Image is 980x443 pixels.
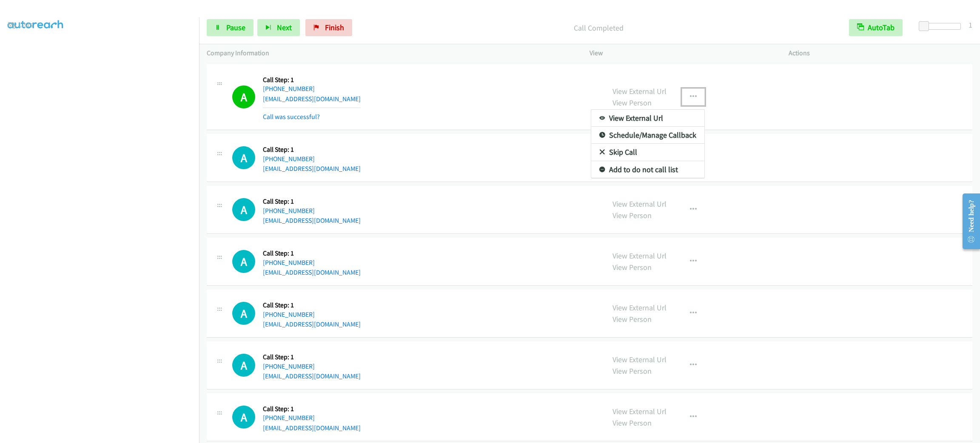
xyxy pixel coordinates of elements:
a: My Lists [8,20,33,29]
h1: A [232,406,255,429]
iframe: To enrich screen reader interactions, please activate Accessibility in Grammarly extension settings [8,38,199,442]
h1: A [232,198,255,221]
h1: A [232,354,255,377]
h1: A [232,146,255,169]
a: Add to do not call list [591,161,704,178]
iframe: Resource Center [955,187,980,255]
div: The call is yet to be attempted [232,146,255,169]
h1: A [232,302,255,325]
a: View External Url [591,110,704,127]
a: Schedule/Manage Callback [591,127,704,144]
div: The call is yet to be attempted [232,406,255,429]
div: The call is yet to be attempted [232,354,255,377]
div: The call is yet to be attempted [232,302,255,325]
h1: A [232,250,255,273]
a: Skip Call [591,144,704,161]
